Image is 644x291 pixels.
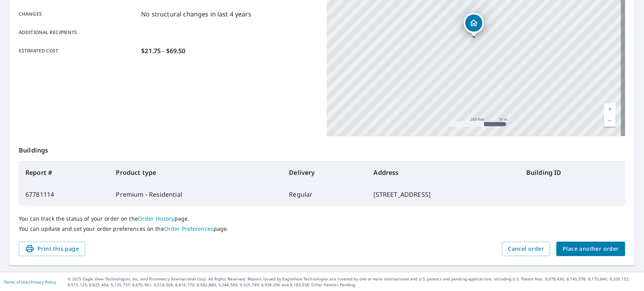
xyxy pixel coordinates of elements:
[19,29,138,36] p: Additional recipients
[110,183,283,205] td: Premium - Residential
[110,162,283,183] th: Product type
[141,46,185,56] p: $21.75 - $69.50
[19,215,625,222] p: You can track the status of your order on the page.
[25,244,79,254] span: Print this page
[4,280,56,284] p: |
[141,9,251,19] p: No structural changes in last 4 years
[138,215,174,222] a: Order History
[4,279,28,285] a: Terms of Use
[19,183,110,205] td: 67781114
[30,279,56,285] a: Privacy Policy
[283,162,367,183] th: Delivery
[19,162,110,183] th: Report #
[19,242,85,256] button: Print this page
[556,242,625,256] button: Place another order
[19,136,625,161] p: Buildings
[368,183,520,205] td: [STREET_ADDRESS]
[19,46,138,56] p: Estimated cost
[368,162,520,183] th: Address
[19,225,625,232] p: You can update and set your order preferences on the page.
[502,242,551,256] button: Cancel order
[604,103,616,115] a: Current Level 17, Zoom In
[283,183,367,205] td: Regular
[19,9,138,19] p: Changes
[464,13,484,37] div: Dropped pin, building 1, Residential property, 463 E Pisa Dr Meridian, ID 83642
[604,115,616,127] a: Current Level 17, Zoom Out
[563,244,619,254] span: Place another order
[164,225,213,232] a: Order Preferences
[508,244,544,254] span: Cancel order
[520,162,625,183] th: Building ID
[68,276,640,288] p: © 2025 Eagle View Technologies, Inc. and Pictometry International Corp. All Rights Reserved. Repo...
